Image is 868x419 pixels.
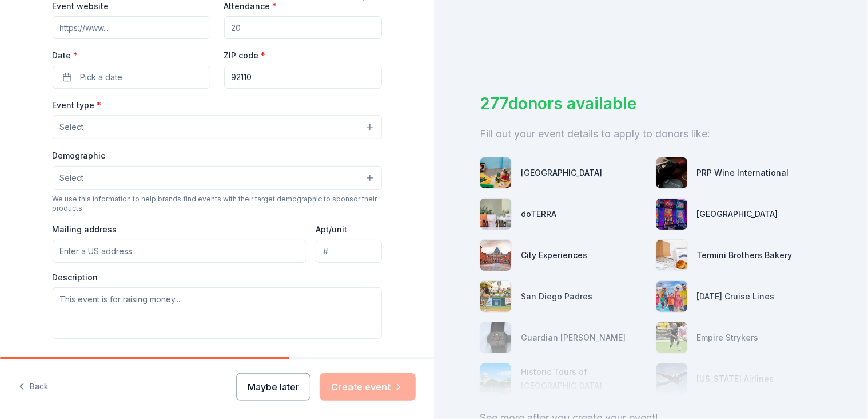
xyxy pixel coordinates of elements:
label: ZIP code [224,50,266,61]
label: Attendance [224,1,277,12]
div: doTERRA [521,207,556,221]
input: Enter a US address [53,240,307,263]
button: Select [53,166,382,190]
input: # [316,240,381,263]
span: Select [60,171,84,185]
div: [GEOGRAPHIC_DATA] [521,166,602,180]
img: photo for San Diego Children's Discovery Museum [480,157,511,188]
img: photo for PRP Wine International [656,157,687,188]
img: photo for Barona Resort & Casino [656,199,687,230]
label: Apt/unit [316,224,347,235]
div: City Experiences [521,248,587,262]
label: What are you looking for? [53,354,164,366]
div: PRP Wine International [697,166,789,180]
div: Termini Brothers Bakery [697,248,793,262]
button: Maybe later [236,373,310,401]
button: Back [18,375,49,399]
label: Date [53,50,210,61]
div: [GEOGRAPHIC_DATA] [697,207,778,221]
label: Description [53,272,98,283]
input: 12345 (U.S. only) [224,66,382,89]
button: Pick a date [53,66,210,89]
label: Mailing address [53,224,117,235]
label: Event website [53,1,109,12]
input: 20 [224,16,382,39]
label: Demographic [53,150,106,161]
input: https://www... [53,16,210,39]
button: Select [53,115,382,139]
span: Select [60,120,84,134]
label: Event type [53,100,102,111]
img: photo for Termini Brothers Bakery [656,240,687,271]
img: photo for doTERRA [480,199,511,230]
div: We use this information to help brands find events with their target demographic to sponsor their... [53,195,382,213]
span: Pick a date [81,70,123,84]
div: Fill out your event details to apply to donors like: [480,125,822,143]
img: photo for City Experiences [480,240,511,271]
div: 277 donors available [480,92,822,116]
